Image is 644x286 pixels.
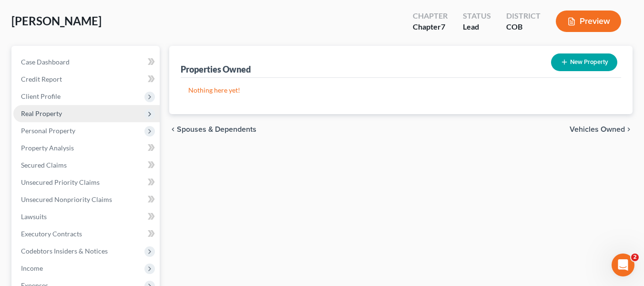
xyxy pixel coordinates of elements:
i: chevron_left [169,126,177,133]
span: Vehicles Owned [570,126,625,133]
button: chevron_left Spouses & Dependents [169,126,256,133]
div: Chapter [413,11,448,21]
div: COB [506,21,541,32]
iframe: Intercom live chat [612,254,634,276]
button: New Property [551,53,617,71]
a: Credit Report [13,71,160,88]
span: Lawsuits [21,212,47,221]
span: Unsecured Priority Claims [21,178,100,186]
span: Credit Report [21,75,62,83]
span: 7 [441,22,445,31]
div: Properties Owned [181,64,251,75]
span: Executory Contracts [21,230,82,238]
p: Nothing here yet! [188,85,613,95]
button: Vehicles Owned chevron_right [570,126,633,133]
div: Lead [463,21,491,32]
a: Case Dashboard [13,53,160,71]
span: Income [21,264,43,272]
i: chevron_right [625,126,633,133]
a: Lawsuits [13,208,160,225]
span: Property Analysis [21,144,74,152]
a: Unsecured Nonpriority Claims [13,191,160,208]
a: Property Analysis [13,139,160,157]
span: Case Dashboard [21,58,70,66]
div: Status [463,11,491,21]
a: Unsecured Priority Claims [13,174,160,191]
span: Client Profile [21,92,61,100]
div: Chapter [413,21,448,32]
span: Unsecured Nonpriority Claims [21,195,112,203]
span: Real Property [21,109,62,117]
a: Executory Contracts [13,225,160,243]
span: [PERSON_NAME] [11,14,102,28]
span: Codebtors Insiders & Notices [21,247,108,255]
span: Spouses & Dependents [177,126,256,133]
a: Secured Claims [13,157,160,174]
span: Secured Claims [21,161,67,169]
span: Personal Property [21,127,75,135]
button: Preview [556,11,621,32]
span: 2 [631,254,639,261]
div: District [506,11,541,21]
